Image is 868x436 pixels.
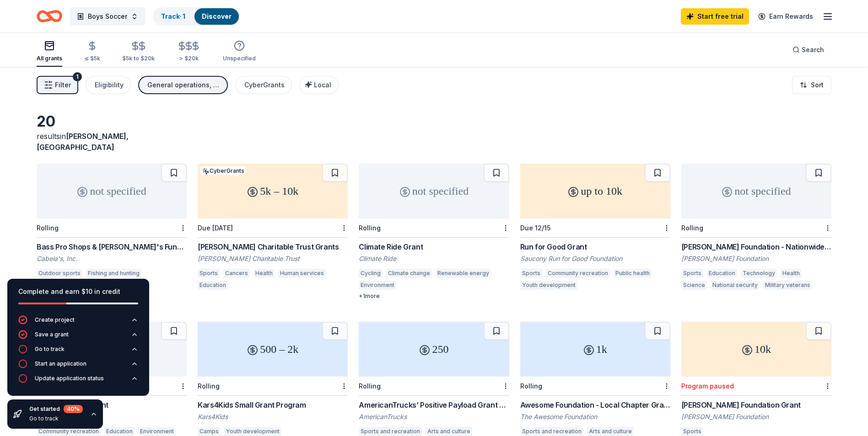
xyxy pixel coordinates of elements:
[18,286,138,297] div: Complete and earn $10 in credit
[73,72,82,81] div: 1
[681,412,831,421] div: [PERSON_NAME] Foundation
[359,427,422,436] div: Sports and recreation
[37,55,62,62] div: All grants
[37,164,187,218] div: not specified
[35,360,86,367] div: Start an application
[147,80,221,90] div: General operations, Other
[520,224,550,232] div: Due 12/15
[138,427,176,436] div: Environment
[223,37,256,67] button: Unspecified
[681,399,831,410] div: [PERSON_NAME] Foundation Grant
[37,131,187,153] div: results
[37,164,187,300] a: not specifiedRollingBass Pro Shops & [PERSON_NAME]'s FundingCabela's, Inc.Outdoor sportsFishing a...
[299,76,339,94] button: Local
[37,132,129,152] span: in
[681,281,707,290] div: Science
[520,382,542,390] div: Rolling
[37,224,59,232] div: Rolling
[681,164,831,292] a: not specifiedRolling[PERSON_NAME] Foundation - Nationwide Grants[PERSON_NAME] FoundationSportsEdu...
[198,164,348,218] div: 5k – 10k
[753,8,819,25] a: Earn Rewards
[223,55,256,62] div: Unspecified
[35,375,104,382] div: Update application status
[253,269,275,278] div: Health
[359,292,509,300] div: + 1 more
[359,281,396,290] div: Environment
[681,382,734,390] div: Program paused
[681,254,831,263] div: [PERSON_NAME] Foundation
[520,427,583,436] div: Sports and recreation
[681,8,749,25] a: Start free trial
[681,269,703,278] div: Sports
[426,427,472,436] div: Arts and culture
[55,80,71,90] span: Filter
[520,412,670,421] div: The Awesome Foundation
[177,37,201,67] button: > $20k
[37,112,187,131] div: 20
[64,405,83,413] div: 40 %
[88,11,127,22] span: Boys Soccer
[520,164,670,292] a: up to 10kDue 12/15Run for Good GrantSaucony Run for Good FoundationSportsCommunity recreationPubl...
[546,269,610,278] div: Community recreation
[198,254,348,263] div: [PERSON_NAME] Charitable Trust
[18,359,138,374] button: Start an application
[122,55,155,62] div: $5k to $20k
[223,269,250,278] div: Cancers
[681,241,831,252] div: [PERSON_NAME] Foundation - Nationwide Grants
[35,346,65,353] div: Go to track
[681,322,831,377] div: 10k
[587,427,634,436] div: Arts and culture
[359,241,509,252] div: Climate Ride Grant
[198,382,220,390] div: Rolling
[359,224,381,232] div: Rolling
[29,415,83,422] div: Go to track
[359,269,383,278] div: Cycling
[359,412,509,421] div: AmericanTrucks
[37,241,187,252] div: Bass Pro Shops & [PERSON_NAME]'s Funding
[198,281,228,290] div: Education
[359,382,381,390] div: Rolling
[278,269,326,278] div: Human services
[681,164,831,218] div: not specified
[86,76,131,94] button: Eligibility
[359,164,509,300] a: not specifiedRollingClimate Ride GrantClimate RideCyclingClimate changeRenewable energyEnvironmen...
[198,399,348,410] div: Kars4Kids Small Grant Program
[802,44,824,55] span: Search
[84,55,100,62] div: ≤ $5k
[29,405,83,413] div: Get started
[520,399,670,410] div: Awesome Foundation - Local Chapter Grants
[95,80,124,90] div: Eligibility
[198,224,233,232] div: Due [DATE]
[224,427,281,436] div: Youth development
[785,41,831,59] button: Search
[37,132,129,152] span: [PERSON_NAME], [GEOGRAPHIC_DATA]
[244,80,285,90] div: CyberGrants
[198,164,348,292] a: 5k – 10kCyberGrantsDue [DATE][PERSON_NAME] Charitable Trust Grants[PERSON_NAME] Charitable TrustS...
[177,55,201,62] div: > $20k
[520,281,577,290] div: Youth development
[359,254,509,263] div: Climate Ride
[18,330,138,345] button: Save a grant
[86,269,141,278] div: Fishing and hunting
[359,164,509,218] div: not specified
[202,12,232,20] a: Discover
[707,269,737,278] div: Education
[711,281,760,290] div: National security
[681,224,703,232] div: Rolling
[198,322,348,377] div: 500 – 2k
[200,166,246,175] div: CyberGrants
[37,269,82,278] div: Outdoor sports
[18,345,138,359] button: Go to track
[153,7,240,26] button: Track· 1Discover
[37,37,62,67] button: All grants
[681,427,703,436] div: Sports
[359,322,509,377] div: 250
[520,164,670,218] div: up to 10k
[138,76,228,94] button: General operations, Other
[386,269,432,278] div: Climate change
[520,322,670,377] div: 1k
[520,254,670,263] div: Saucony Run for Good Foundation
[520,241,670,252] div: Run for Good Grant
[122,37,155,67] button: $5k to $20k
[37,76,78,94] button: Filter1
